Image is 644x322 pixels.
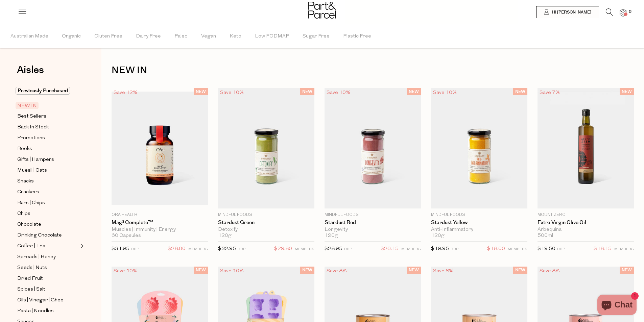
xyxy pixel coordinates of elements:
h1: NEW IN [112,63,634,78]
span: NEW [407,267,421,274]
a: Mag³ Complete™ [112,220,208,226]
span: $18.00 [487,245,505,253]
p: Ora Health [112,212,208,218]
span: 120g [218,233,232,239]
span: Snacks [17,177,34,185]
span: 500ml [538,233,553,239]
a: Previously Purchased [17,87,79,95]
span: $28.95 [325,246,342,251]
span: NEW [407,88,421,95]
a: Muesli | Oats [17,166,79,175]
span: NEW [300,88,314,95]
a: Dried Fruit [17,274,79,283]
a: Chocolate [17,220,79,229]
span: Low FODMAP [255,25,289,48]
span: Chocolate [17,221,41,229]
a: Snacks [17,177,79,185]
a: Hi [PERSON_NAME] [536,6,599,18]
span: Plastic Free [343,25,371,48]
small: RRP [131,247,139,251]
span: Crackers [17,188,39,196]
span: Dried Fruit [17,275,43,283]
span: Promotions [17,134,45,142]
small: MEMBERS [295,247,314,251]
a: Books [17,145,79,153]
a: 5 [620,9,626,16]
a: Stardust Green [218,220,314,226]
div: Longevity [325,227,421,233]
span: NEW [513,88,527,95]
span: Organic [62,25,81,48]
span: Books [17,145,32,153]
a: NEW IN [17,102,79,110]
inbox-online-store-chat: Shopify online store chat [595,295,639,317]
span: NEW [620,88,634,95]
span: Sugar Free [303,25,330,48]
div: Save 10% [431,88,459,97]
span: $32.95 [218,246,236,251]
span: $29.80 [274,245,292,253]
span: $19.50 [538,246,555,251]
a: Spreads | Honey [17,253,79,261]
span: NEW [300,267,314,274]
span: $26.15 [381,245,399,253]
a: Chips [17,209,79,218]
div: Muscles | Immunity | Energy [112,227,208,233]
span: Keto [230,25,241,48]
span: Dairy Free [136,25,161,48]
small: MEMBERS [508,247,527,251]
div: Save 8% [325,267,349,276]
span: NEW IN [16,102,39,109]
div: Save 10% [218,267,246,276]
span: Spreads | Honey [17,253,56,261]
div: Save 10% [325,88,352,97]
small: MEMBERS [614,247,634,251]
img: Stardust Red [325,88,421,208]
p: Mindful Foods [218,212,314,218]
span: Paleo [174,25,188,48]
span: 120g [431,233,445,239]
a: Drinking Chocolate [17,231,79,240]
small: RRP [344,247,352,251]
p: Mindful Foods [431,212,527,218]
a: Bars | Chips [17,199,79,207]
div: Arbequina [538,227,634,233]
small: MEMBERS [188,247,208,251]
button: Expand/Collapse Coffee | Tea [79,242,84,250]
span: Gluten Free [94,25,122,48]
small: MEMBERS [401,247,421,251]
span: NEW [620,267,634,274]
img: Stardust Green [218,88,314,208]
a: Stardust Red [325,220,421,226]
a: Aisles [17,65,44,82]
a: Seeds | Nuts [17,264,79,272]
p: Mindful Foods [325,212,421,218]
span: Best Sellers [17,113,46,121]
a: Spices | Salt [17,285,79,294]
span: Previously Purchased [16,87,70,95]
span: Back In Stock [17,123,49,131]
span: Pasta | Noodles [17,307,54,315]
div: Save 8% [538,267,562,276]
span: Chips [17,210,30,218]
a: Gifts | Hampers [17,155,79,164]
span: $18.15 [594,245,612,253]
a: Pasta | Noodles [17,307,79,315]
div: Save 10% [218,88,246,97]
small: RRP [451,247,458,251]
span: NEW [513,267,527,274]
span: Australian Made [10,25,48,48]
img: Mag³ Complete™ [112,92,208,205]
span: Gifts | Hampers [17,156,54,164]
small: RRP [557,247,565,251]
span: Coffee | Tea [17,242,45,250]
span: 120g [325,233,338,239]
a: Crackers [17,188,79,196]
span: Aisles [17,63,44,77]
span: NEW [194,267,208,274]
span: $31.95 [112,246,129,251]
div: Save 12% [112,88,139,97]
a: Extra Virgin Olive Oil [538,220,634,226]
span: NEW [194,88,208,95]
span: Drinking Chocolate [17,231,62,240]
